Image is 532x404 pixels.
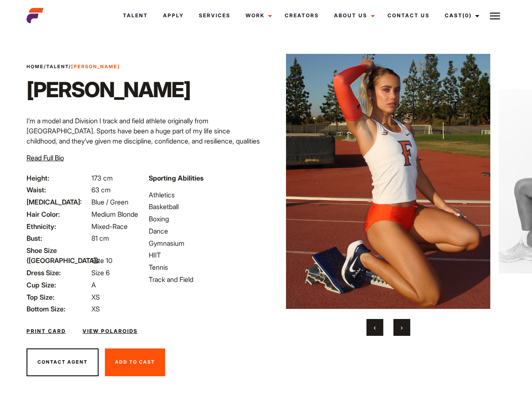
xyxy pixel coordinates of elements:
[91,268,110,277] span: Size 6
[27,348,99,376] button: Contact Agent
[91,186,111,194] span: 63 cm
[27,292,90,302] span: Top Size:
[27,153,64,163] button: Read Full Bio
[27,116,261,156] p: I’m a model and Division I track and field athlete originally from [GEOGRAPHIC_DATA]. Sports have...
[91,198,128,206] span: Blue / Green
[27,268,90,278] span: Dress Size:
[149,274,261,284] li: Track and Field
[149,202,261,212] li: Basketball
[437,4,484,27] a: Cast(0)
[149,174,203,182] strong: Sporting Abilities
[149,238,261,248] li: Gymnasium
[149,262,261,272] li: Tennis
[71,64,120,69] strong: [PERSON_NAME]
[27,304,90,314] span: Bottom Size:
[91,256,112,265] span: Size 10
[27,280,90,290] span: Cup Size:
[105,348,165,376] button: Add To Cast
[27,77,190,102] h1: [PERSON_NAME]
[238,4,277,27] a: Work
[149,214,261,224] li: Boxing
[91,281,96,289] span: A
[191,4,238,27] a: Services
[83,327,138,335] a: View Polaroids
[27,185,90,195] span: Waist:
[46,64,69,69] a: Talent
[401,323,403,332] span: Next
[490,11,500,21] img: Burger icon
[149,190,261,200] li: Athletics
[326,4,380,27] a: About Us
[462,12,472,19] span: (0)
[91,293,100,301] span: XS
[27,327,66,335] a: Print Card
[374,323,376,332] span: Previous
[27,197,90,207] span: [MEDICAL_DATA]:
[91,234,109,242] span: 81 cm
[149,226,261,236] li: Dance
[115,4,155,27] a: Talent
[91,305,100,313] span: XS
[149,250,261,260] li: HIIT
[91,174,113,182] span: 173 cm
[27,63,120,70] span: / /
[27,154,64,162] span: Read Full Bio
[380,4,437,27] a: Contact Us
[91,210,138,218] span: Medium Blonde
[27,209,90,219] span: Hair Color:
[277,4,326,27] a: Creators
[91,222,128,231] span: Mixed-Race
[27,245,90,266] span: Shoe Size ([GEOGRAPHIC_DATA]):
[115,359,155,365] span: Add To Cast
[27,64,44,69] a: Home
[27,173,90,183] span: Height:
[27,7,43,24] img: cropped-aefm-brand-fav-22-square.png
[155,4,191,27] a: Apply
[27,221,90,231] span: Ethnicity:
[27,233,90,243] span: Bust:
